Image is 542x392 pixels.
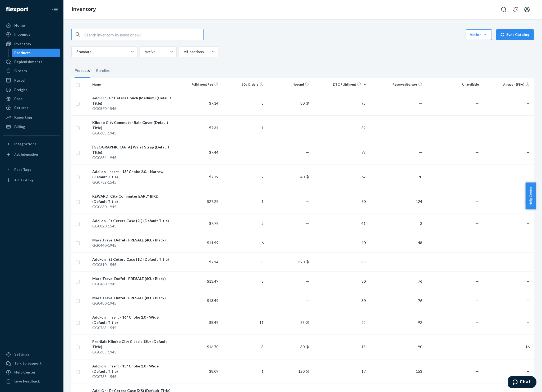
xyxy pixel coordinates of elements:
[311,165,368,189] td: 62
[221,140,266,165] td: ―
[207,298,218,303] span: $13.49
[419,150,422,155] span: —
[3,76,60,85] a: Parcel
[3,368,60,377] a: Help Center
[92,243,173,248] div: GG0440-1945
[476,240,479,245] span: —
[476,320,479,325] span: —
[14,370,36,375] div: Help Center
[3,86,60,94] a: Freight
[368,291,424,310] td: 76
[92,315,173,325] div: Add-on | Insert - 16" Chobe 2.0 - Wide (Default Title)
[144,49,145,54] input: Active
[311,189,368,214] td: 50
[527,320,530,325] span: —
[311,91,368,115] td: 95
[209,260,218,264] span: $7.14
[311,252,368,272] td: 38
[14,141,36,147] div: Integrations
[92,325,173,330] div: GG0768-1545
[14,124,25,129] div: Billing
[92,144,173,155] div: [GEOGRAPHIC_DATA] Waist Strap (Default Title)
[92,106,173,111] div: GG0870-1545
[15,50,31,55] div: Products
[311,140,368,165] td: 73
[221,91,266,115] td: 8
[306,199,309,204] span: —
[3,40,60,48] a: Inventory
[527,101,530,105] span: —
[476,125,479,130] span: —
[368,310,424,335] td: 92
[92,339,173,350] div: Pre-Sale Kiboko City Classic 18L+ (Default Title)
[476,101,479,105] span: —
[306,150,309,155] span: —
[499,4,509,15] button: Open Search Box
[266,310,311,335] td: 88
[266,78,311,91] th: Inbound
[14,32,30,37] div: Inbounds
[221,359,266,384] td: 1
[209,369,218,374] span: $8.09
[368,189,424,214] td: 124
[14,152,38,157] div: Add Integration
[14,178,33,182] div: Add Fast Tag
[221,78,266,91] th: 30d Orders
[207,240,218,245] span: $11.99
[419,101,422,105] span: —
[221,252,266,272] td: 3
[508,376,537,389] iframe: Opens a widget where you can chat to one of our agents
[476,369,479,374] span: —
[183,49,184,54] input: All locations
[221,310,266,335] td: 11
[96,63,110,78] div: Bundles
[92,223,173,229] div: GG0820-1545
[92,180,173,185] div: GG0732-1545
[368,233,424,252] td: 48
[306,221,309,226] span: —
[92,281,173,287] div: GG0460-1945
[481,78,534,91] th: Amazon (FBA)
[3,176,60,184] a: Add Fast Tag
[207,345,218,349] span: $16.70
[92,374,173,380] div: GG0738-1545
[14,105,28,110] div: Returns
[221,233,266,252] td: 6
[14,23,25,28] div: Home
[209,101,218,105] span: $7.14
[92,364,173,374] div: Add-on | Insert - 13" Chobe 2.0 - Wide (Default Title)
[527,175,530,179] span: —
[311,233,368,252] td: 40
[3,350,60,359] a: Settings
[476,279,479,283] span: —
[476,150,479,155] span: —
[6,7,28,12] img: Flexport logo
[266,252,311,272] td: 320
[425,78,481,91] th: Unavailable
[311,291,368,310] td: 30
[92,155,173,160] div: GG0684-1945
[92,169,173,180] div: Add-on | Insert - 13" Chobe 2.0. - Narrow (Default Title)
[311,310,368,335] td: 22
[527,369,530,374] span: —
[368,214,424,233] td: 2
[221,189,266,214] td: 1
[3,150,60,159] a: Add Integration
[84,29,203,40] input: Search inventory by name or sku
[476,221,479,226] span: —
[14,352,29,357] div: Settings
[368,272,424,291] td: 76
[368,335,424,359] td: 90
[92,257,173,262] div: Add-on | Et Cetera Case (1L) (Default Title)
[368,78,424,91] th: Reserve Storage
[92,350,173,355] div: GG0685-1945
[526,183,536,209] span: Help Center
[209,175,218,179] span: $7.79
[92,295,173,301] div: Mara Travel Duffel - PRESALE (80L / Black)
[476,298,479,303] span: —
[221,165,266,189] td: 2
[481,335,534,359] td: 16
[92,262,173,267] div: GG0810-1545
[92,276,173,281] div: Mara Travel Duffel - PRESALE (60L / Black)
[527,221,530,226] span: —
